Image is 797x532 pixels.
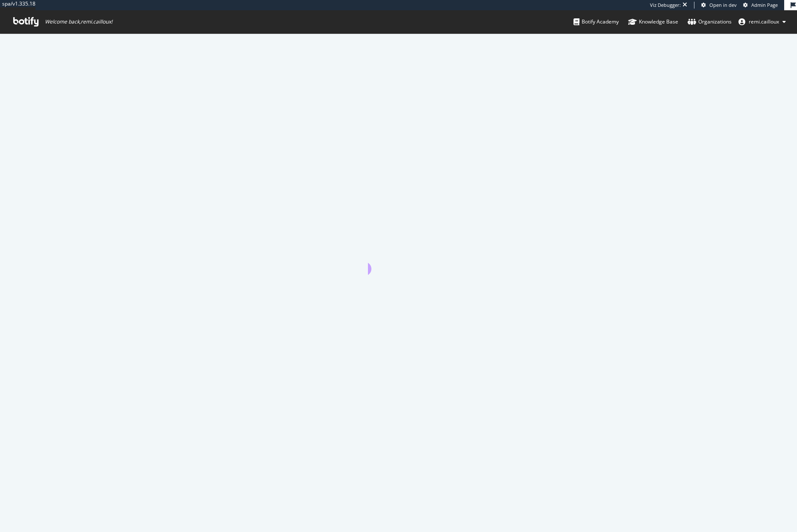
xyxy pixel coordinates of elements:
[650,2,681,9] div: Viz Debugger:
[45,18,112,25] span: Welcome back, remi.cailloux !
[628,10,678,33] a: Knowledge Base
[709,2,737,8] span: Open in dev
[751,2,778,8] span: Admin Page
[732,15,793,29] button: remi.cailloux
[573,18,619,26] div: Botify Academy
[628,18,678,26] div: Knowledge Base
[688,18,732,26] div: Organizations
[743,2,778,9] a: Admin Page
[573,10,619,33] a: Botify Academy
[688,10,732,33] a: Organizations
[701,2,737,9] a: Open in dev
[749,18,779,25] span: remi.cailloux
